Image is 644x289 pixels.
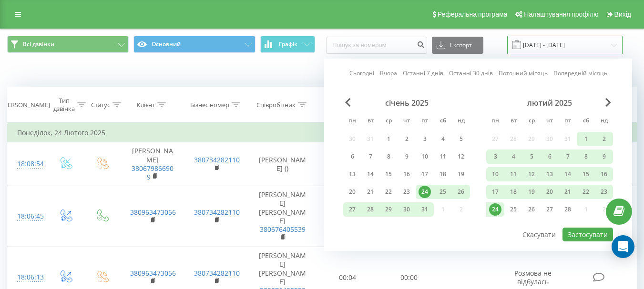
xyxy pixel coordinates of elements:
[504,167,522,181] div: вт 11 лют 2025 р.
[504,202,522,217] div: вт 25 лют 2025 р.
[194,269,240,278] a: 380734282110
[598,168,610,180] div: 16
[190,101,229,109] div: Бізнес номер
[398,132,416,146] div: чт 2 січ 2025 р.
[403,69,443,78] a: Останні 7 днів
[398,149,416,164] div: чт 9 січ 2025 р.
[437,168,449,180] div: 18
[343,185,361,199] div: пн 20 січ 2025 р.
[416,132,434,146] div: пт 3 січ 2025 р.
[598,186,610,198] div: 23
[419,133,431,145] div: 3
[398,167,416,181] div: чт 16 січ 2025 р.
[345,98,351,107] span: Previous Month
[489,186,501,198] div: 17
[398,185,416,199] div: чт 23 січ 2025 р.
[260,225,306,234] a: 380676405539
[488,114,502,129] abbr: понеділок
[416,185,434,199] div: пт 24 січ 2025 р.
[279,41,297,48] span: Графік
[598,133,610,145] div: 2
[522,202,541,217] div: ср 26 лют 2025 р.
[349,69,374,78] a: Сьогодні
[455,168,467,180] div: 19
[542,114,557,129] abbr: четвер
[416,167,434,181] div: пт 17 січ 2025 р.
[434,167,452,181] div: сб 18 січ 2025 р.
[486,185,504,199] div: пн 17 лют 2025 р.
[317,186,378,247] td: 00:11
[256,101,296,109] div: Співробітник
[121,142,184,186] td: [PERSON_NAME]
[434,149,452,164] div: сб 11 січ 2025 р.
[23,40,54,48] span: Всі дзвінки
[419,186,431,198] div: 24
[400,133,413,145] div: 2
[432,37,483,54] button: Експорт
[248,142,317,186] td: [PERSON_NAME] ()
[7,36,129,53] button: Всі дзвінки
[522,149,541,164] div: ср 5 лют 2025 р.
[400,150,413,163] div: 9
[605,98,611,107] span: Next Month
[400,186,413,198] div: 23
[382,133,395,145] div: 1
[132,164,174,181] a: 380679866909
[577,185,595,199] div: сб 22 лют 2025 р.
[507,150,520,163] div: 4
[577,132,595,146] div: сб 1 лют 2025 р.
[553,69,607,78] a: Попередній місяць
[343,167,361,181] div: пн 13 січ 2025 р.
[437,150,449,163] div: 11
[137,101,155,109] div: Клієнт
[419,168,431,180] div: 17
[507,186,520,198] div: 18
[436,114,450,129] abbr: субота
[17,155,37,173] div: 18:08:54
[452,185,470,199] div: нд 26 січ 2025 р.
[543,203,556,216] div: 27
[419,203,431,216] div: 31
[17,268,37,287] div: 18:06:13
[562,168,574,180] div: 14
[346,168,358,180] div: 13
[194,208,240,217] a: 380734282110
[346,203,358,216] div: 27
[522,185,541,199] div: ср 19 лют 2025 р.
[559,167,577,181] div: пт 14 лют 2025 р.
[562,203,574,216] div: 28
[361,167,379,181] div: вт 14 січ 2025 р.
[133,36,255,53] button: Основний
[434,185,452,199] div: сб 25 січ 2025 р.
[345,114,359,129] abbr: понеділок
[452,167,470,181] div: нд 19 січ 2025 р.
[452,149,470,164] div: нд 12 січ 2025 р.
[379,149,398,164] div: ср 8 січ 2025 р.
[597,114,611,129] abbr: неділя
[580,150,592,163] div: 8
[562,186,574,198] div: 21
[317,142,378,186] td: 00:02
[541,149,559,164] div: чт 6 лют 2025 р.
[364,186,377,198] div: 21
[486,202,504,217] div: пн 24 лют 2025 р.
[579,114,593,129] abbr: субота
[543,150,556,163] div: 6
[455,133,467,145] div: 5
[379,132,398,146] div: ср 1 січ 2025 р.
[524,10,598,18] span: Налаштування профілю
[543,186,556,198] div: 20
[361,149,379,164] div: вт 7 січ 2025 р.
[595,149,613,164] div: нд 9 лют 2025 р.
[580,168,592,180] div: 15
[559,185,577,199] div: пт 21 лют 2025 р.
[486,98,613,108] div: лютий 2025
[595,185,613,199] div: нд 23 лют 2025 р.
[438,10,508,18] span: Реферальна програма
[489,150,501,163] div: 3
[525,203,538,216] div: 26
[379,202,398,217] div: ср 29 січ 2025 р.
[524,114,539,129] abbr: середа
[398,202,416,217] div: чт 30 січ 2025 р.
[455,186,467,198] div: 26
